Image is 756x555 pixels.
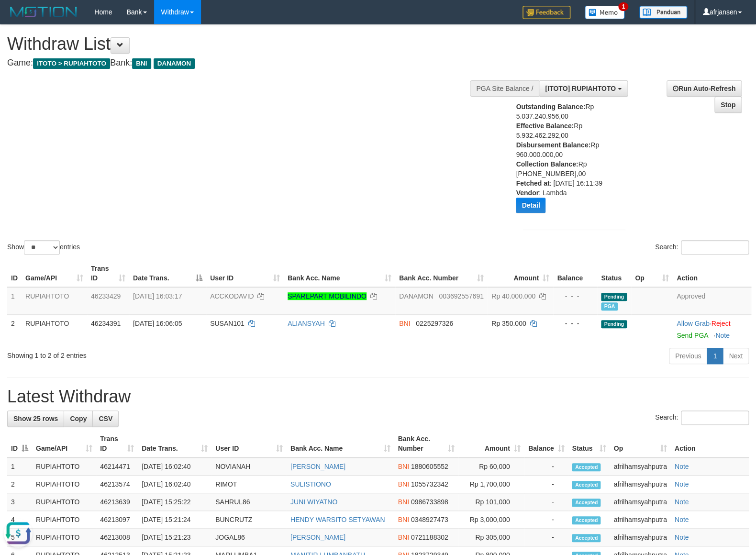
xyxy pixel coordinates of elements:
th: User ID: activate to sort column ascending [206,260,284,287]
td: 2 [7,314,22,344]
span: Accepted [572,534,600,542]
a: Send PGA [677,332,708,339]
td: [DATE] 15:25:22 [138,493,211,511]
span: SUSAN101 [210,320,245,327]
span: DANAMON [399,292,434,300]
a: SULISTIONO [290,480,331,488]
input: Search: [681,411,749,425]
td: afrilhamsyahputra [610,493,670,511]
th: Status: activate to sort column ascending [568,430,610,457]
th: Action [671,430,749,457]
td: SAHRUL86 [211,493,287,511]
a: Note [675,533,689,541]
button: [ITOTO] RUPIAHTOTO [539,80,627,97]
td: Approved [673,287,751,315]
td: 3 [7,493,32,511]
a: HENDY WARSITO SETYAWAN [290,516,385,523]
td: - [524,511,568,529]
td: Rp 1,700,000 [458,476,524,493]
span: BNI [398,480,409,488]
td: 46213097 [96,511,138,529]
label: Search: [655,411,749,425]
span: 46233429 [91,292,121,300]
a: [PERSON_NAME] [290,533,345,541]
span: [DATE] 16:06:05 [133,320,182,327]
span: Copy 0225297326 to clipboard [416,320,453,327]
b: Fetched at [516,179,549,187]
th: Status [597,260,631,287]
td: 46213008 [96,529,138,546]
td: BUNCRUTZ [211,511,287,529]
b: Outstanding Balance: [516,103,585,111]
th: Balance: activate to sort column ascending [524,430,568,457]
b: Effective Balance: [516,122,574,130]
select: Showentries [24,240,60,255]
span: BNI [398,533,409,541]
a: Note [675,498,689,506]
span: · [677,320,711,327]
th: Op: activate to sort column ascending [631,260,673,287]
th: User ID: activate to sort column ascending [211,430,287,457]
span: Rp 350.000 [491,320,526,327]
td: [DATE] 15:21:24 [138,511,211,529]
b: Collection Balance: [516,160,578,168]
a: Run Auto-Refresh [667,80,742,97]
div: Showing 1 to 2 of 2 entries [7,347,308,360]
td: - [524,457,568,476]
th: Amount: activate to sort column ascending [458,430,524,457]
th: Balance [553,260,597,287]
label: Search: [655,240,749,255]
div: PGA Site Balance / [470,80,539,97]
td: afrilhamsyahputra [610,457,670,476]
span: Accepted [572,499,600,507]
input: Search: [681,240,749,255]
span: CSV [99,415,112,422]
span: [ITOTO] RUPIAHTOTO [545,85,616,92]
img: MOTION_logo.png [7,5,80,19]
td: 46213639 [96,493,138,511]
a: Note [715,332,730,339]
a: Reject [711,320,730,327]
img: panduan.png [639,6,687,19]
td: - [524,529,568,546]
td: RUPIAHTOTO [32,511,96,529]
a: Note [675,463,689,470]
th: Bank Acc. Number: activate to sort column ascending [395,260,488,287]
span: Pending [601,293,627,301]
th: Trans ID: activate to sort column ascending [87,260,129,287]
td: afrilhamsyahputra [610,476,670,493]
span: BNI [398,516,409,523]
td: [DATE] 15:21:23 [138,529,211,546]
td: - [524,493,568,511]
td: 1 [7,457,32,476]
td: · [673,314,751,344]
img: Button%20Memo.svg [585,6,625,19]
th: Bank Acc. Name: activate to sort column ascending [284,260,395,287]
span: Copy [70,415,87,422]
span: Accepted [572,516,600,524]
h1: Withdraw List [7,34,494,54]
th: Trans ID: activate to sort column ascending [96,430,138,457]
a: 1 [707,348,723,364]
th: Game/API: activate to sort column ascending [32,430,96,457]
span: BNI [398,463,409,470]
span: Copy 0721188302 to clipboard [411,533,448,541]
span: Pending [601,320,627,328]
span: 46234391 [91,320,121,327]
td: 46214471 [96,457,138,476]
td: [DATE] 16:02:40 [138,476,211,493]
td: RUPIAHTOTO [32,457,96,476]
td: RIMOT [211,476,287,493]
td: 46213574 [96,476,138,493]
a: Allow Grab [677,320,709,327]
span: Marked by afrilhamsyahputra [601,302,618,311]
span: Rp 40.000.000 [491,292,535,300]
td: - [524,476,568,493]
th: Date Trans.: activate to sort column descending [129,260,206,287]
td: [DATE] 16:02:40 [138,457,211,476]
a: [PERSON_NAME] [290,463,345,470]
a: CSV [92,411,119,427]
span: ACCKODAVID [210,292,254,300]
span: BNI [398,498,409,506]
td: Rp 305,000 [458,529,524,546]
